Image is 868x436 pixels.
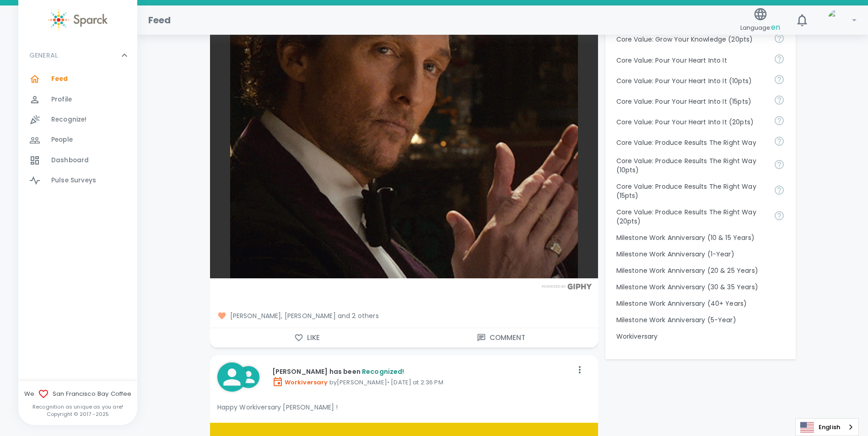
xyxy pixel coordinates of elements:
span: Recognize! [51,115,87,124]
p: Core Value: Pour Your Heart Into It [616,56,766,65]
span: Pulse Surveys [51,176,96,185]
span: Language: [740,21,780,34]
span: Workiversary [272,378,328,387]
img: Powered by GIPHY [539,283,594,289]
a: Sparck logo [18,9,137,31]
span: We San Francisco Bay Coffee [18,388,137,399]
p: Core Value: Pour Your Heart Into It (20pts) [616,117,766,127]
h1: Feed [148,13,171,27]
span: Feed [51,74,68,84]
p: by [PERSON_NAME] • [DATE] at 2:36 PM [272,376,572,387]
p: Core Value: Pour Your Heart Into It (10pts) [616,76,766,85]
a: People [18,130,137,150]
svg: Find success working together and doing the right thing [774,185,785,196]
aside: Language selected: English [795,418,859,436]
span: Recognized! [362,367,404,376]
span: People [51,135,73,144]
a: Recognize! [18,110,137,130]
p: Core Value: Produce Results The Right Way (15pts) [616,182,766,200]
a: Feed [18,69,137,89]
a: English [796,419,858,436]
svg: Come to work to make a difference in your own way [774,53,785,64]
p: Milestone Work Anniversary (30 & 35 Years) [616,282,785,292]
svg: Come to work to make a difference in your own way [774,95,785,106]
svg: Find success working together and doing the right thing [774,210,785,221]
svg: Come to work to make a difference in your own way [774,74,785,85]
img: Picture of David [828,9,850,31]
p: Milestone Work Anniversary (20 & 25 Years) [616,266,785,275]
p: [PERSON_NAME] has been [272,367,572,376]
button: Language:en [737,4,784,37]
div: Language [795,418,859,436]
p: Milestone Work Anniversary (10 & 15 Years) [616,233,785,242]
p: Workiversary [616,332,785,341]
button: Like [210,328,404,347]
span: en [771,22,780,32]
p: Core Value: Produce Results The Right Way (20pts) [616,207,766,226]
p: Copyright © 2017 - 2025 [18,410,137,418]
img: Sparck logo [48,9,108,31]
p: Happy Workiversary [PERSON_NAME] ! [217,403,591,412]
p: Milestone Work Anniversary (1-Year) [616,250,785,259]
a: Profile [18,90,137,110]
div: GENERAL [18,69,137,194]
svg: Come to work to make a difference in your own way [774,115,785,126]
span: Profile [51,95,72,104]
a: Pulse Surveys [18,170,137,191]
div: GENERAL [18,42,137,69]
a: Dashboard [18,150,137,170]
svg: Find success working together and doing the right thing [774,136,785,147]
p: Core Value: Produce Results The Right Way (10pts) [616,156,766,175]
svg: Follow your curiosity and learn together [774,33,785,44]
p: GENERAL [29,51,58,60]
p: Core Value: Pour Your Heart Into It (15pts) [616,97,766,106]
p: Core Value: Produce Results The Right Way [616,138,766,147]
span: [PERSON_NAME], [PERSON_NAME] and 2 others [217,311,591,320]
button: Comment [404,328,598,347]
p: Milestone Work Anniversary (5-Year) [616,315,785,324]
p: Recognition as unique as you are! [18,403,137,410]
p: Core Value: Grow Your Knowledge (20pts) [616,35,766,44]
span: Dashboard [51,156,89,165]
svg: Find success working together and doing the right thing [774,159,785,170]
p: Milestone Work Anniversary (40+ Years) [616,299,785,308]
